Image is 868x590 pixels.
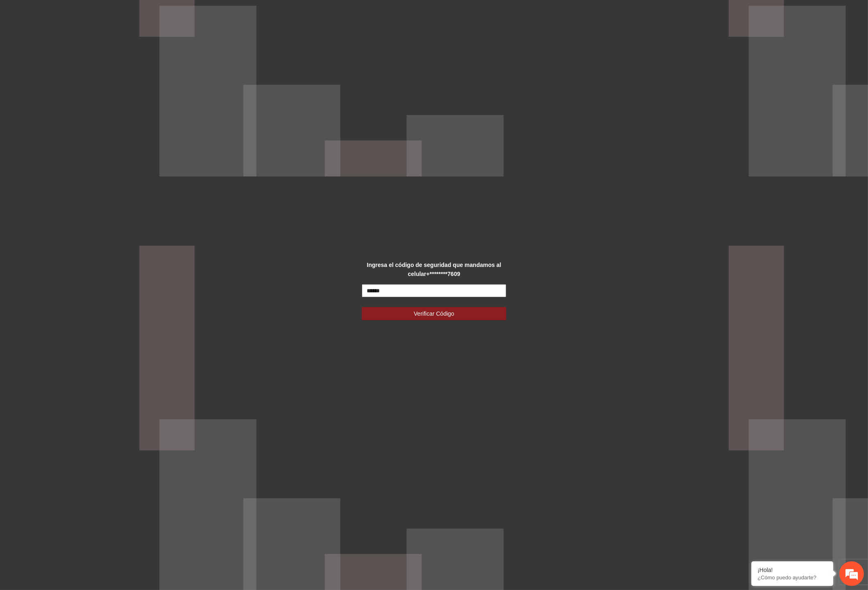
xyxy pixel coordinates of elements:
p: ¿Cómo puedo ayudarte? [758,574,827,581]
span: Estamos en línea. [47,109,113,192]
span: Verificar Código [414,309,454,318]
div: ¡Hola! [758,567,827,573]
button: Verificar Código [362,307,507,320]
div: Chatee con nosotros ahora [43,42,138,52]
strong: Ingresa el código de seguridad que mandamos al celular +********7609 [367,262,501,277]
textarea: Escriba su mensaje y pulse “Intro” [4,224,156,252]
div: Minimizar ventana de chat en vivo [134,4,154,24]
